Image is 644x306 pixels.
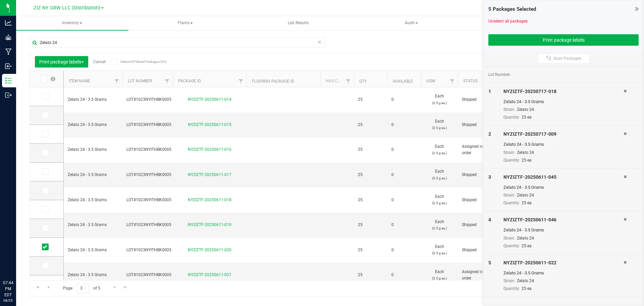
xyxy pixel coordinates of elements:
[488,217,491,222] span: 4
[503,227,624,233] div: Zelato 24 - 3.5 Grams
[110,283,120,292] a: Go to the next page
[68,247,118,253] span: Zelato 24 - 3.5 Grams
[488,72,511,78] span: Lot Number:
[358,146,383,153] span: 25
[77,283,89,294] input: 3
[391,222,417,228] span: 0
[503,244,520,248] span: Quantity:
[425,269,454,281] span: Each
[126,122,171,128] span: LOT#1023NYITHBK0005
[5,48,12,55] inline-svg: Manufacturing
[43,283,53,292] a: Go to the previous page
[356,16,467,30] span: Audit
[517,236,534,241] span: Zelato 24
[358,222,383,228] span: 25
[51,77,55,81] span: Select all records on this page
[188,272,231,277] a: NYZIZTF-20250611-021
[522,244,532,248] span: 25 ea
[503,201,520,205] span: Quantity:
[68,197,118,203] span: Zelato 24 - 3.5 Grams
[242,16,355,30] a: Lab Results
[188,198,231,202] a: NYZIZTF-20250611-018
[425,193,454,206] span: Each
[121,283,130,292] a: Go to the last page
[69,79,90,83] a: Item Name
[343,76,354,87] a: Filter
[425,100,454,106] p: (3.5 g ea.)
[517,278,534,283] span: Zelato 24
[320,71,354,87] th: Has COA
[391,247,417,253] span: 0
[425,219,454,231] span: Each
[111,76,122,87] a: Filter
[317,38,322,46] span: Clear
[393,79,413,84] a: Available
[488,174,491,180] span: 3
[462,96,491,103] span: Shipped
[129,16,241,30] a: Plants
[425,275,454,281] p: (3.5 g ea.)
[188,147,231,152] a: NYZIZTF-20250611-016
[503,98,624,105] div: Zelato 24 - 3.5 Grams
[503,174,624,181] div: NYZIZTF-20250611-045
[5,63,12,70] inline-svg: Inbound
[522,201,532,205] span: 25 ea
[188,97,231,102] a: NYZIZTF-20250611-014
[462,143,491,156] span: Assigned to order
[128,79,152,83] a: Lot Number
[425,125,454,131] p: (3.5 g ea.)
[425,225,454,231] p: (3.5 g ea.)
[462,122,491,128] span: Shipped
[252,79,294,84] a: Flourish Package ID
[503,88,624,95] div: NYZIZTF-20250717-018
[488,89,491,94] span: 1
[503,236,515,241] span: Strain:
[488,34,639,46] button: Print package labels
[5,19,12,26] inline-svg: Analytics
[391,122,417,128] span: 0
[358,197,383,203] span: 25
[391,172,417,178] span: 0
[462,172,491,178] span: Shipped
[553,56,581,61] span: Scan Packages
[391,272,417,278] span: 0
[126,96,171,103] span: LOT#1023NYITHBK0005
[68,172,118,178] span: Zelato 24 - 3.5 Grams
[503,278,515,283] span: Strain:
[522,286,532,291] span: 25 ea
[120,60,154,63] span: Select All Filtered Packages (94)
[126,172,171,178] span: LOT#1023NYITHBK0005
[129,16,241,30] span: Plants
[358,247,383,253] span: 25
[468,16,581,30] a: Inventory Counts
[503,184,624,191] div: Zelato 24 - 3.5 Grams
[68,222,118,228] span: Zelato 24 - 3.5 Grams
[35,56,88,68] button: Print package labels
[188,172,231,177] a: NYZIZTF-20250611-017
[488,131,491,137] span: 2
[425,143,454,156] span: Each
[538,53,590,63] button: Scan Packages
[126,272,171,278] span: LOT#1023NYITHBK0005
[425,93,454,106] span: Each
[188,222,231,227] a: NYZIZTF-20250611-019
[16,16,128,30] a: Inventory
[5,77,12,84] inline-svg: Inventory
[68,146,118,153] span: Zelato 24 - 3.5 Grams
[425,150,454,156] p: (3.5 g ea.)
[68,272,118,278] span: Zelato 24 - 3.5 Grams
[359,79,367,84] a: Qty
[503,259,624,266] div: NYZIZTF-20250611-022
[425,250,454,256] p: (3.5 g ea.)
[5,92,12,98] inline-svg: Outbound
[30,38,325,48] input: Search Package ID, Item Name, SKU, Lot or Part Number...
[358,96,383,103] span: 25
[126,222,171,228] span: LOT#1023NYITHBK0005
[358,272,383,278] span: 25
[178,79,201,83] a: Package ID
[391,96,417,103] span: 0
[3,298,13,303] p: 08/25
[33,283,43,292] a: Go to the first page
[188,122,231,127] a: NYZIZTF-20250611-015
[425,200,454,206] p: (3.5 g ea.)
